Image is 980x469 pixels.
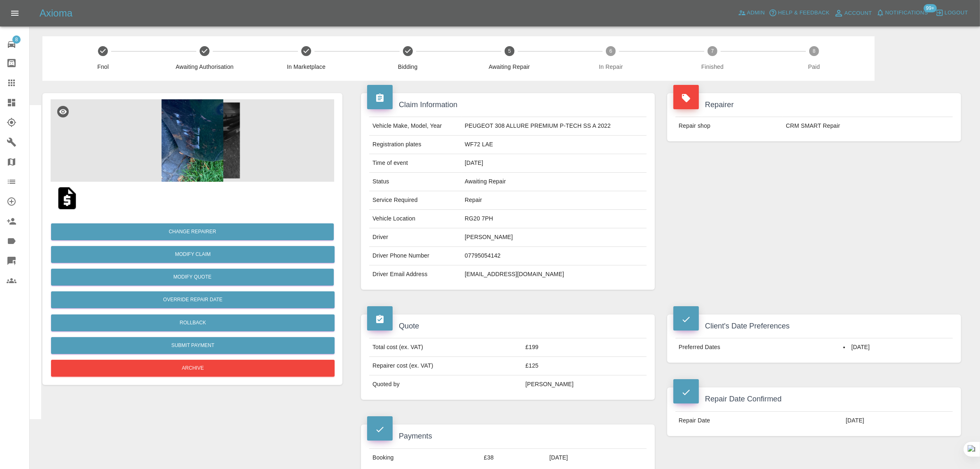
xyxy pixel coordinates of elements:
[843,411,953,429] td: [DATE]
[675,411,843,429] td: Repair Date
[522,338,647,357] td: £199
[40,7,72,20] h5: Axioma
[783,117,953,135] td: CRM SMART Repair
[522,375,647,394] td: [PERSON_NAME]
[843,343,950,352] li: [DATE]
[778,8,829,18] span: Help & Feedback
[675,338,840,356] td: Preferred Dates
[369,210,461,228] td: Vehicle Location
[54,185,80,211] img: qt_1SD1EOA4aDea5wMjEPa6gV7H
[56,63,151,71] span: Fnol
[51,291,335,308] button: Override Repair Date
[157,63,252,71] span: Awaiting Authorisation
[51,360,335,377] button: Archive
[767,7,831,19] button: Help & Feedback
[736,7,767,19] a: Admin
[461,247,647,265] td: 07795054142
[673,394,955,405] h4: Repair Date Confirmed
[461,154,647,173] td: [DATE]
[673,321,955,332] h4: Client's Date Preferences
[12,35,21,44] span: 8
[369,173,461,191] td: Status
[369,117,461,136] td: Vehicle Make, Model, Year
[461,210,647,228] td: RG20 7PH
[51,337,335,354] button: Submit Payment
[461,173,647,191] td: Awaiting Repair
[369,265,461,284] td: Driver Email Address
[5,3,25,23] button: Open drawer
[461,228,647,247] td: [PERSON_NAME]
[885,8,928,18] span: Notifications
[610,48,612,54] text: 6
[563,63,659,71] span: In Repair
[367,321,649,332] h4: Quote
[508,48,511,54] text: 5
[461,265,647,284] td: [EMAIL_ADDRESS][DOMAIN_NAME]
[481,448,546,467] td: £38
[711,48,714,54] text: 7
[933,7,970,19] button: Logout
[924,4,937,12] span: 99+
[546,448,647,467] td: [DATE]
[845,9,872,18] span: Account
[51,246,335,263] a: Modify Claim
[832,7,874,20] a: Account
[259,63,354,71] span: In Marketplace
[673,99,955,110] h4: Repairer
[766,63,861,71] span: Paid
[51,99,334,182] img: 6f0e979c-e1dc-4e2f-a182-cbba3c66ed5f
[369,375,522,394] td: Quoted by
[747,8,765,18] span: Admin
[369,228,461,247] td: Driver
[369,136,461,154] td: Registration plates
[369,357,522,375] td: Repairer cost (ex. VAT)
[813,48,816,54] text: 8
[665,63,760,71] span: Finished
[461,191,647,210] td: Repair
[675,117,783,135] td: Repair shop
[360,63,455,71] span: Bidding
[51,314,335,331] button: Rollback
[369,448,481,467] td: Booking
[369,154,461,173] td: Time of event
[522,357,647,375] td: £125
[51,223,334,240] button: Change Repairer
[51,269,334,286] button: Modify Quote
[367,431,649,442] h4: Payments
[369,338,522,357] td: Total cost (ex. VAT)
[367,99,649,110] h4: Claim Information
[874,7,930,19] button: Notifications
[369,191,461,210] td: Service Required
[462,63,557,71] span: Awaiting Repair
[461,117,647,136] td: PEUGEOT 308 ALLURE PREMIUM P-TECH SS A 2022
[461,136,647,154] td: WF72 LAE
[945,8,968,18] span: Logout
[369,247,461,265] td: Driver Phone Number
